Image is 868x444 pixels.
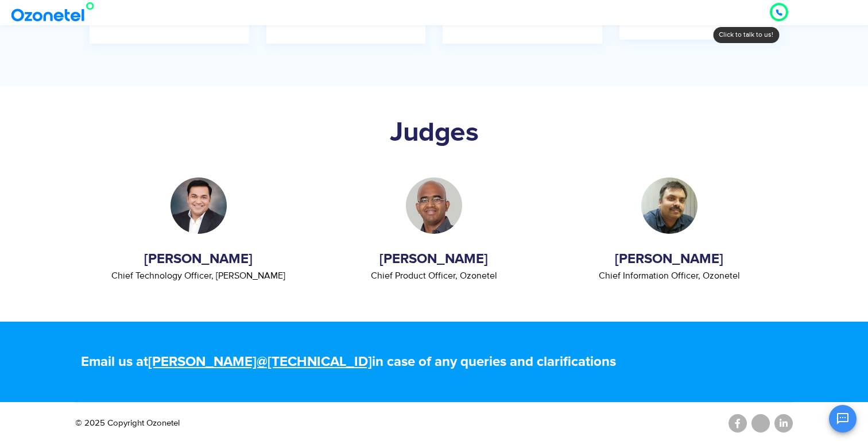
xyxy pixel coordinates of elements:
[87,252,311,266] h5: [PERSON_NAME]
[87,269,311,283] p: Chief Technology Officer, [PERSON_NAME]
[557,269,781,283] p: Chief Information Officer, Ozonetel
[148,355,372,369] a: [PERSON_NAME]@[TECHNICAL_ID]
[170,177,226,233] img: ProfilePic (4×6)5
[81,355,787,369] h5: Email us at in case of any queries and clarifications
[557,252,781,266] h5: [PERSON_NAME]
[81,119,787,146] h2: Judges
[322,269,546,283] p: Chief Product Officer, Ozonetel
[75,417,180,430] p: © 2025 Copyright Ozonetel
[829,405,857,433] button: Open chat
[322,252,546,266] h5: [PERSON_NAME]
